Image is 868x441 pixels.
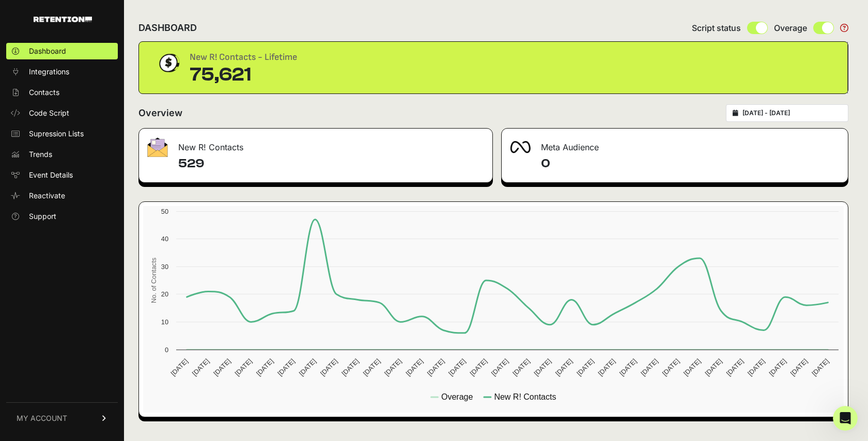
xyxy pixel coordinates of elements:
a: Integrations [6,64,118,80]
text: [DATE] [597,357,617,377]
span: Reactivate [29,191,65,201]
text: [DATE] [362,357,382,377]
text: [DATE] [767,357,787,377]
a: Supression Lists [6,125,118,142]
text: [DATE] [746,357,766,377]
h2: Overview [138,106,182,120]
text: Overage [441,392,473,401]
text: [DATE] [298,357,318,377]
span: Supression Lists [29,129,84,139]
text: [DATE] [554,357,574,377]
img: fa-meta-2f981b61bb99beabf952f7030308934f19ce035c18b003e963880cc3fabeebb7.png [510,141,531,153]
span: Event Details [29,170,73,180]
text: [DATE] [340,357,360,377]
span: Overage [774,22,807,34]
text: 10 [161,318,168,326]
text: No. of Contacts [150,258,158,303]
a: Support [6,208,118,225]
a: Code Script [6,105,118,121]
text: [DATE] [703,357,723,377]
span: Dashboard [29,46,66,56]
text: [DATE] [426,357,446,377]
span: Support [29,211,56,222]
text: [DATE] [661,357,681,377]
iframe: Intercom live chat [833,406,858,431]
div: New R! Contacts - Lifetime [190,50,297,65]
div: 75,621 [190,65,297,85]
div: Meta Audience [502,129,848,160]
text: [DATE] [447,357,467,377]
text: [DATE] [533,357,553,377]
h4: 529 [178,155,484,172]
text: [DATE] [725,357,745,377]
text: [DATE] [468,357,488,377]
text: 30 [161,263,168,271]
a: Dashboard [6,43,118,59]
a: Event Details [6,167,118,183]
img: dollar-coin-05c43ed7efb7bc0c12610022525b4bbbb207c7efeef5aecc26f025e68dcafac9.png [156,50,181,76]
img: Retention.com [34,17,92,22]
text: 40 [161,235,168,243]
span: Integrations [29,67,69,77]
text: [DATE] [383,357,403,377]
text: [DATE] [682,357,702,377]
text: [DATE] [212,357,232,377]
span: MY ACCOUNT [17,413,67,423]
text: [DATE] [618,357,638,377]
text: [DATE] [490,357,510,377]
text: [DATE] [639,357,659,377]
text: 20 [161,290,168,298]
a: Trends [6,146,118,163]
img: fa-envelope-19ae18322b30453b285274b1b8af3d052b27d846a4fbe8435d1a52b978f639a2.png [147,137,168,157]
a: Reactivate [6,187,118,204]
text: 50 [161,208,168,215]
h4: 0 [541,155,840,172]
text: [DATE] [255,357,275,377]
text: [DATE] [276,357,296,377]
text: [DATE] [191,357,211,377]
span: Code Script [29,108,69,118]
h2: DASHBOARD [138,21,197,35]
text: [DATE] [319,357,339,377]
span: Contacts [29,87,59,98]
text: [DATE] [404,357,424,377]
text: [DATE] [810,357,830,377]
a: Contacts [6,84,118,101]
text: [DATE] [575,357,595,377]
a: MY ACCOUNT [6,402,118,434]
text: [DATE] [169,357,190,377]
text: [DATE] [789,357,809,377]
span: Trends [29,149,52,160]
text: [DATE] [234,357,254,377]
text: [DATE] [511,357,531,377]
span: Script status [692,22,741,34]
div: New R! Contacts [139,129,492,160]
text: New R! Contacts [494,392,556,401]
text: 0 [165,346,168,354]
